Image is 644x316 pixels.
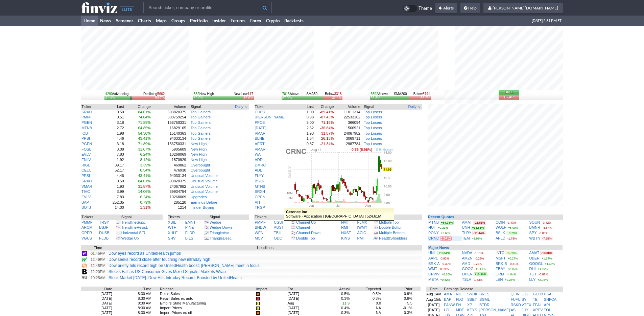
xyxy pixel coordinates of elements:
a: New High [191,142,207,146]
div: Above [371,92,388,96]
a: FLMX [357,220,367,224]
span: 84.01% [138,110,150,114]
a: OPEN [462,272,473,276]
span: 74.04% [138,115,150,119]
a: New High [191,152,207,156]
td: 0.50 [102,110,124,115]
a: MCVT [255,236,265,240]
a: NVDA [462,251,472,255]
span: -87.43% [320,115,334,119]
a: Upgrades [191,195,207,199]
td: 1.98 [102,131,124,136]
a: WTF [168,225,176,229]
span: Trendline [121,225,137,229]
a: FUFU [510,297,520,301]
td: 11011314 [334,110,361,115]
th: Change [314,104,334,110]
a: CGUI [274,220,283,224]
td: 1.93 [297,131,314,136]
a: Groups [169,16,188,26]
a: Earnings Before [191,200,217,204]
a: Wedge Down [210,225,232,229]
a: META [428,277,438,281]
a: New High [191,158,207,162]
a: UBER [529,256,540,260]
a: TrendlineSupp. [121,220,146,224]
td: 16829105 [151,126,187,131]
a: Top Gainers [191,110,211,114]
a: AS [510,308,516,312]
a: FFAI [533,303,541,307]
a: TEM [462,236,470,240]
span: 4290 [105,92,113,96]
a: UNH [462,225,470,229]
th: Last [102,104,124,110]
a: Top Gainers [191,136,211,140]
a: WULF [496,225,506,229]
a: APLD [496,236,505,240]
a: FLO [456,297,463,301]
a: Top Gainers [191,126,211,130]
a: PANW [444,303,455,307]
button: Signals interval [234,104,248,110]
a: [PERSON_NAME][DOMAIN_NAME] [483,3,563,14]
a: XBIL [168,220,176,224]
div: Below [325,92,342,96]
a: Unusual Volume [191,189,218,194]
span: Daily [235,104,243,110]
a: MTNB [255,184,265,188]
a: Multiple Bottom [379,231,405,235]
div: SMA50 [282,92,342,96]
td: 2.72 [102,126,124,131]
a: AMZN [462,256,473,260]
a: GOOG [462,267,474,271]
div: 18.0% [244,96,253,99]
div: 36.2% [421,96,430,99]
div: 67.9% [282,96,292,99]
a: TOL [544,308,551,312]
a: SPY [529,231,537,235]
a: FLDB [99,236,109,240]
a: XHLF [168,231,177,235]
a: AMAT [529,251,540,255]
a: DMRC [255,163,266,167]
a: BMNR [529,225,540,229]
a: SNDK [467,292,478,296]
td: 156750331 [151,120,187,126]
a: COIN [496,220,505,224]
td: 15140363 [151,131,187,136]
a: OPER [81,231,92,235]
a: TSLA [462,277,471,281]
a: ADD [255,158,263,162]
a: Crypto [264,16,282,26]
span: -71.15% [320,120,334,125]
th: Change [124,104,151,110]
a: VGUS [81,236,92,240]
a: IWMY [357,225,367,229]
div: Declining [143,92,165,96]
div: 32.1% [332,96,341,99]
a: TriangleDesc. [210,236,232,240]
a: EVLV [81,195,91,199]
a: TLRY [462,231,472,235]
span: 64.85% [138,126,150,130]
a: JHX [522,308,529,312]
th: Ticker [255,104,297,110]
td: 0.51 [102,115,124,120]
a: FLYY [255,174,264,178]
button: Signals interval [408,104,422,110]
a: Unusual Volume [191,179,218,183]
a: New High [191,147,207,151]
a: FLDR [185,231,195,235]
a: Channel Up [296,220,316,224]
td: 1.00 [297,110,314,115]
a: Unusual Volume [191,174,218,178]
a: Top Gainers [191,120,211,125]
a: Unusual Volume [191,184,218,188]
button: Bull [499,90,519,95]
a: ENLV [81,158,91,162]
a: HSAI [544,292,553,296]
a: AMAT [444,292,454,296]
a: [PERSON_NAME] [479,308,510,312]
b: Major News [428,246,449,250]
